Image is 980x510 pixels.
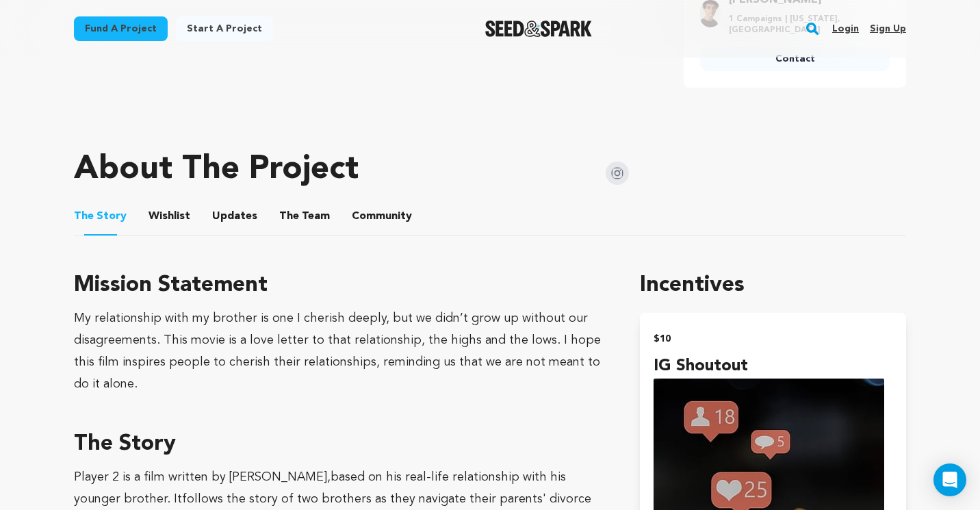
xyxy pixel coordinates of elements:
span: The [74,208,94,225]
span: Wishlist [149,208,190,225]
a: Seed&Spark Homepage [485,21,593,37]
h4: IG Shoutout [654,354,892,379]
a: Sign up [870,18,906,40]
span: Story [74,208,127,225]
a: Contact [700,47,890,71]
h3: The Story [74,428,607,461]
h2: $10 [654,329,892,348]
span: Updates [212,208,257,225]
span: Team [279,208,330,225]
a: Fund a project [74,16,168,41]
img: Seed&Spark Logo Dark Mode [485,21,593,37]
img: Seed&Spark Instagram Icon [606,162,629,185]
span: The [279,208,299,225]
h1: About The Project [74,153,359,186]
h1: Incentives [640,269,906,302]
a: Login [832,18,859,40]
span: Community [352,208,412,225]
a: Start a project [176,16,273,41]
span: based on his real-life relationship with his younger brother. It [74,471,566,505]
div: My relationship with my brother is one I cherish deeply, but we didn’t grow up without our disagr... [74,307,607,395]
div: Open Intercom Messenger [933,463,966,496]
h3: Mission Statement [74,269,607,302]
